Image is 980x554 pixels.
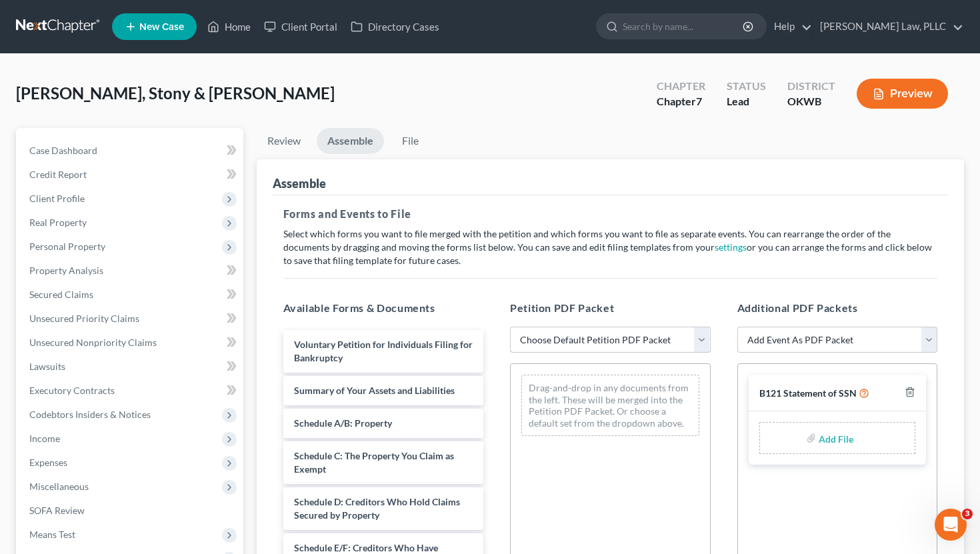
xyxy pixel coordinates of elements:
[727,94,766,109] div: Lead
[19,139,243,163] a: Case Dashboard
[29,241,105,252] span: Personal Property
[19,307,243,331] a: Unsecured Priority Claims
[737,300,938,316] h5: Additional PDF Packets
[29,169,87,180] span: Credit Report
[201,15,257,39] a: Home
[294,496,460,521] span: Schedule D: Creditors Who Hold Claims Secured by Property
[657,94,705,109] div: Chapter
[510,301,614,314] span: Petition PDF Packet
[29,289,93,300] span: Secured Claims
[962,509,973,519] span: 3
[29,193,85,204] span: Client Profile
[283,206,938,222] h5: Forms and Events to File
[767,15,812,39] a: Help
[19,331,243,355] a: Unsecured Nonpriority Claims
[623,14,745,39] input: Search by name...
[857,79,948,109] button: Preview
[16,83,335,103] span: [PERSON_NAME], Stony & [PERSON_NAME]
[935,509,967,541] iframe: Intercom live chat
[389,128,432,154] a: File
[759,387,857,399] span: B121 Statement of SSN
[19,379,243,403] a: Executory Contracts
[139,22,184,32] span: New Case
[787,79,835,94] div: District
[29,313,139,324] span: Unsecured Priority Claims
[29,409,151,420] span: Codebtors Insiders & Notices
[344,15,446,39] a: Directory Cases
[813,15,963,39] a: [PERSON_NAME] Law, PLLC
[29,337,157,348] span: Unsecured Nonpriority Claims
[29,361,65,372] span: Lawsuits
[273,175,326,191] div: Assemble
[294,385,455,396] span: Summary of Your Assets and Liabilities
[294,450,454,475] span: Schedule C: The Property You Claim as Exempt
[29,433,60,444] span: Income
[29,529,75,540] span: Means Test
[19,355,243,379] a: Lawsuits
[19,499,243,523] a: SOFA Review
[29,457,67,468] span: Expenses
[257,128,311,154] a: Review
[294,339,473,363] span: Voluntary Petition for Individuals Filing for Bankruptcy
[257,15,344,39] a: Client Portal
[787,94,835,109] div: OKWB
[696,95,702,107] span: 7
[657,79,705,94] div: Chapter
[317,128,384,154] a: Assemble
[29,217,87,228] span: Real Property
[294,417,392,429] span: Schedule A/B: Property
[29,481,89,492] span: Miscellaneous
[29,145,97,156] span: Case Dashboard
[521,375,699,436] div: Drag-and-drop in any documents from the left. These will be merged into the Petition PDF Packet. ...
[29,385,115,396] span: Executory Contracts
[715,241,747,253] a: settings
[29,265,103,276] span: Property Analysis
[29,505,85,516] span: SOFA Review
[19,283,243,307] a: Secured Claims
[19,259,243,283] a: Property Analysis
[19,163,243,187] a: Credit Report
[727,79,766,94] div: Status
[283,300,484,316] h5: Available Forms & Documents
[283,227,938,267] p: Select which forms you want to file merged with the petition and which forms you want to file as ...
